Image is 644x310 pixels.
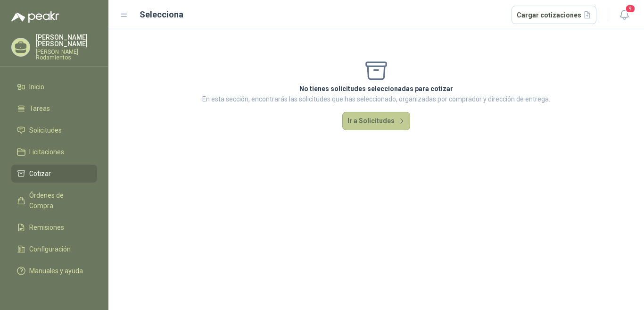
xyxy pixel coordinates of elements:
h2: Selecciona [140,8,183,21]
span: Solicitudes [29,125,62,135]
span: Tareas [29,103,50,114]
a: Solicitudes [11,121,97,139]
a: Configuración [11,240,97,258]
span: 9 [625,4,636,13]
a: Inicio [11,78,97,96]
span: Cotizar [29,168,51,179]
p: No tienes solicitudes seleccionadas para cotizar [202,84,550,94]
p: En esta sección, encontrarás las solicitudes que has seleccionado, organizadas por comprador y di... [202,94,550,104]
span: Inicio [29,82,44,92]
span: Remisiones [29,222,64,233]
a: Órdenes de Compra [11,186,97,215]
span: Órdenes de Compra [29,190,88,211]
img: Logo peakr [11,11,59,23]
a: Tareas [11,100,97,117]
a: Cotizar [11,165,97,183]
span: Manuales y ayuda [29,266,83,276]
span: Licitaciones [29,147,64,157]
button: 9 [616,7,633,24]
span: Configuración [29,244,71,254]
p: [PERSON_NAME] [PERSON_NAME] [36,34,97,47]
a: Licitaciones [11,143,97,161]
button: Ir a Solicitudes [342,112,410,131]
a: Manuales y ayuda [11,262,97,280]
button: Cargar cotizaciones [512,6,597,25]
p: [PERSON_NAME] Rodamientos [36,49,97,60]
a: Remisiones [11,218,97,236]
